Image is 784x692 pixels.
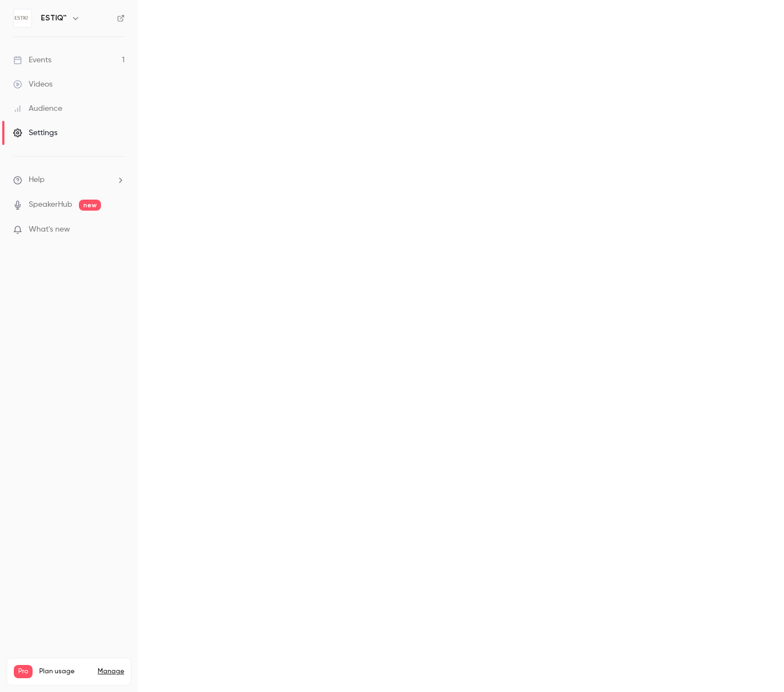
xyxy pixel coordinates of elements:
[111,225,125,235] iframe: Noticeable Trigger
[13,103,62,114] div: Audience
[98,667,124,676] a: Manage
[41,13,67,24] h6: ESTIQ™
[79,200,101,211] span: new
[29,174,45,186] span: Help
[14,9,31,27] img: ESTIQ™
[13,55,51,66] div: Events
[29,199,72,211] a: SpeakerHub
[29,224,70,235] span: What's new
[13,174,125,186] li: help-dropdown-opener
[39,667,91,676] span: Plan usage
[13,79,52,90] div: Videos
[13,127,57,138] div: Settings
[14,665,33,678] span: Pro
